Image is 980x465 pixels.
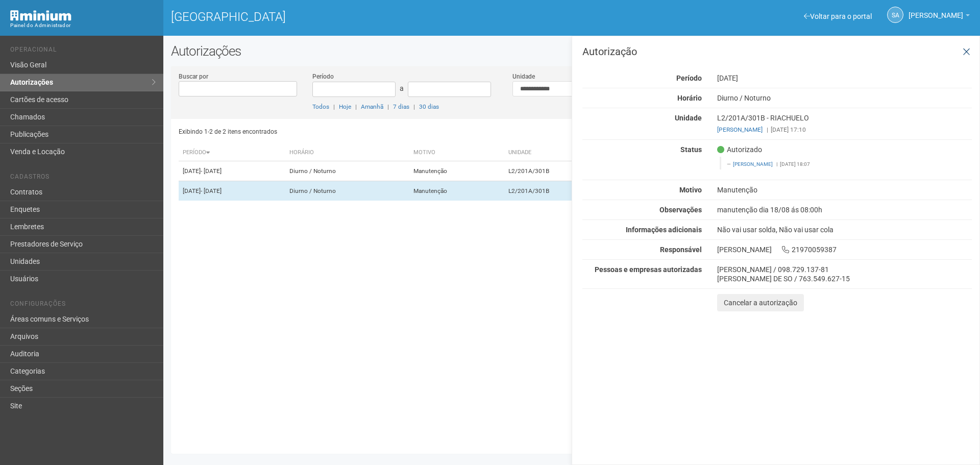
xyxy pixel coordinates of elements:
[10,46,156,57] li: Operacional
[361,103,383,110] a: Amanhã
[504,181,616,201] td: L2/201A/301B
[201,167,222,175] span: - [DATE]
[285,144,409,161] th: Horário
[10,173,156,184] li: Cadastros
[400,84,404,92] span: a
[419,103,439,110] a: 30 dias
[804,12,872,20] a: Voltar para o portal
[626,226,702,234] strong: Informações adicionais
[409,144,504,161] th: Motivo
[201,187,222,194] span: - [DATE]
[312,103,329,110] a: Todos
[171,43,972,59] h2: Autorizações
[285,161,409,181] td: Diurno / Noturno
[339,103,351,110] a: Hoje
[595,265,702,274] strong: Pessoas e empresas autorizadas
[413,103,415,110] span: |
[717,265,972,274] div: [PERSON_NAME] / 098.729.137-81
[680,145,702,154] strong: Status
[179,181,285,201] td: [DATE]
[504,161,616,181] td: L2/201A/301B
[10,10,71,21] img: Minium
[387,103,389,110] span: |
[709,225,979,234] div: Não vai usar solda, Não vai usar cola
[733,161,773,167] a: [PERSON_NAME]
[717,274,972,283] div: [PERSON_NAME] DE SO / 763.549.627-15
[393,103,409,110] a: 7 dias
[179,72,208,81] label: Buscar por
[409,181,504,201] td: Manutenção
[512,72,535,81] label: Unidade
[355,103,357,110] span: |
[909,2,963,19] span: Silvio Anjos
[582,46,972,57] h3: Autorização
[10,21,156,30] div: Painel do Administrador
[409,161,504,181] td: Manutenção
[727,161,966,168] footer: [DATE] 18:07
[676,74,702,82] strong: Período
[179,124,569,139] div: Exibindo 1-2 de 2 itens encontrados
[776,161,777,167] span: |
[709,205,979,214] div: manutenção dia 18/08 ás 08:00h
[717,294,804,311] button: Cancelar a autorização
[709,245,979,254] div: [PERSON_NAME] 21970059387
[709,185,979,194] div: Manutenção
[312,72,334,81] label: Período
[679,186,702,194] strong: Motivo
[717,125,972,134] div: [DATE] 17:10
[709,93,979,103] div: Diurno / Noturno
[171,10,564,23] h1: [GEOGRAPHIC_DATA]
[659,206,702,214] strong: Observações
[504,144,616,161] th: Unidade
[179,161,285,181] td: [DATE]
[333,103,335,110] span: |
[717,145,762,154] span: Autorizado
[10,300,156,311] li: Configurações
[675,114,702,122] strong: Unidade
[285,181,409,201] td: Diurno / Noturno
[909,13,970,21] a: [PERSON_NAME]
[660,246,702,254] strong: Responsável
[677,94,702,102] strong: Horário
[767,126,768,133] span: |
[887,7,903,23] a: SA
[709,74,979,83] div: [DATE]
[179,144,285,161] th: Período
[717,126,763,133] a: [PERSON_NAME]
[709,113,979,134] div: L2/201A/301B - RIACHUELO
